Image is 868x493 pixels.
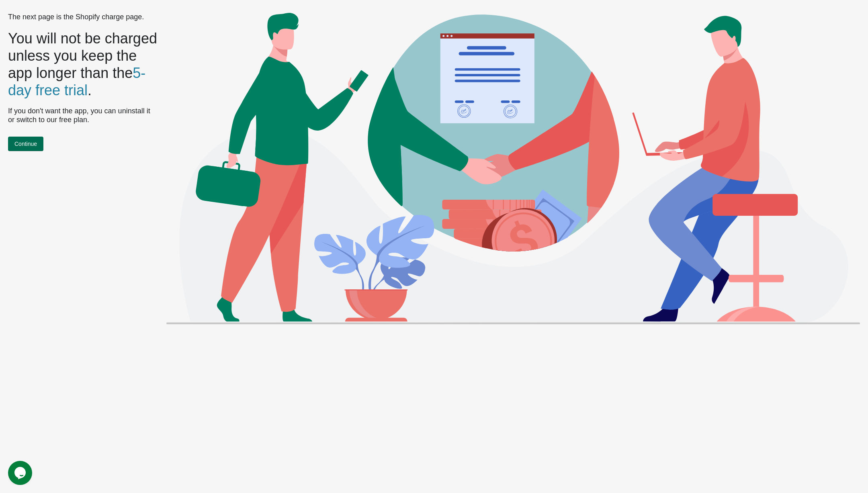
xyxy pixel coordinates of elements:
[8,65,145,98] span: 5-day free trial
[8,30,158,99] p: You will not be charged unless you keep the app longer than the .
[8,13,158,22] p: The next page is the Shopify charge page.
[8,137,43,151] button: Continue
[14,141,37,147] span: Continue
[8,461,34,485] iframe: chat widget
[8,107,158,124] p: If you don't want the app, you can uninstall it or switch to our free plan.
